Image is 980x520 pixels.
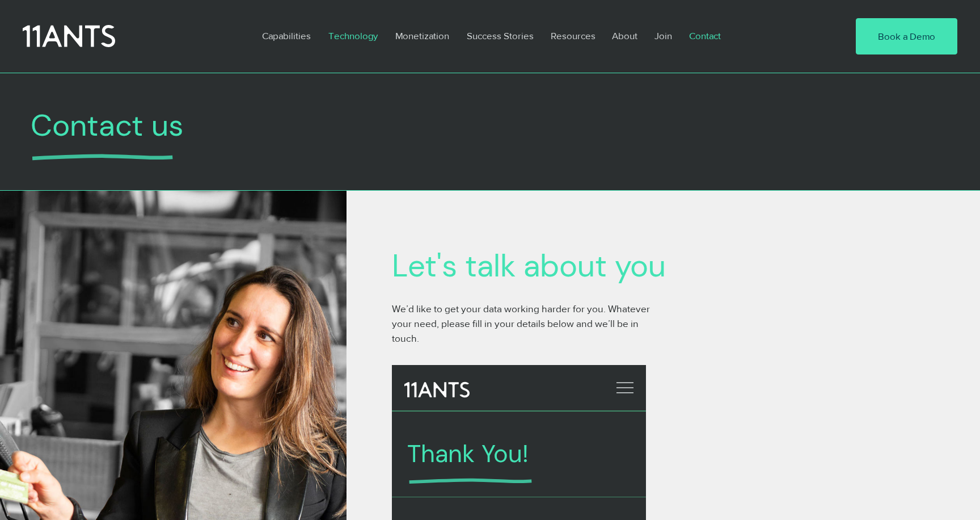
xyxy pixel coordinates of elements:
[649,23,678,49] p: Join
[878,30,935,43] span: Book a Demo
[14,190,215,272] h2: Your request was submitted successfully
[323,23,383,49] p: Technology
[458,23,542,49] a: Success Stories
[256,23,316,49] p: Capabilities
[320,23,387,49] a: Technology
[35,414,212,449] p: Learn from the experiences of retailers just like you.
[542,23,603,49] a: Resources
[606,23,643,49] p: About
[681,23,730,49] a: Contact
[225,14,242,31] svg: Open Site Navigation
[683,23,726,49] p: Contact
[14,289,215,343] h3: We appreciate your interest - one of the 11Ants team will be in touch with you as soon as possible!
[603,23,646,49] a: About
[856,18,957,54] a: Book a Demo
[35,391,219,405] h2: Take a look at our case studies
[545,23,601,49] p: Resources
[254,23,320,49] a: Capabilities
[31,106,184,145] span: Contact us
[387,23,458,49] a: Monetization
[254,23,821,49] nav: Site
[392,248,755,284] h2: Let's talk about you
[390,23,455,49] p: Monetization
[646,23,681,49] a: Join
[392,301,664,346] p: We’d like to get your data working harder for you. Whatever your need, please fill in your detail...
[461,23,539,49] p: Success Stories
[15,77,218,100] p: Thank You!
